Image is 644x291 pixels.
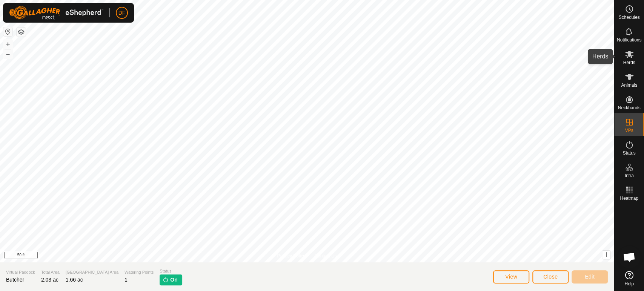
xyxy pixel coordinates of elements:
span: DF [118,9,126,17]
span: Status [160,268,182,274]
span: Schedules [618,15,639,20]
button: Edit [572,270,608,283]
img: Gallagher Logo [9,6,103,20]
span: Heatmap [620,196,638,201]
button: + [3,40,12,49]
span: Notifications [617,38,641,42]
span: Watering Points [124,269,154,276]
button: View [493,270,529,283]
button: i [602,251,610,259]
span: VPs [625,128,633,133]
button: Map Layers [17,28,26,37]
span: 2.03 ac [41,277,58,283]
span: Herds [623,60,635,65]
span: Neckbands [618,106,640,110]
a: Privacy Policy [277,253,305,259]
span: Butcher [6,277,24,283]
a: Help [614,268,644,289]
span: 1.66 ac [66,277,83,283]
button: Close [532,270,569,283]
span: Infra [624,173,633,178]
span: Virtual Paddock [6,269,35,276]
span: 1 [124,277,128,283]
button: – [3,49,12,58]
span: Help [624,282,634,286]
span: Status [622,151,635,155]
button: Reset Map [3,27,12,36]
span: Close [543,274,558,280]
img: turn-on [163,277,169,283]
span: View [505,274,517,280]
span: [GEOGRAPHIC_DATA] Area [66,269,118,276]
div: Open chat [618,246,641,268]
span: On [170,276,177,284]
span: Total Area [41,269,60,276]
span: Animals [621,83,637,87]
span: Edit [585,274,595,280]
a: Contact Us [314,253,337,259]
span: i [606,251,607,258]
